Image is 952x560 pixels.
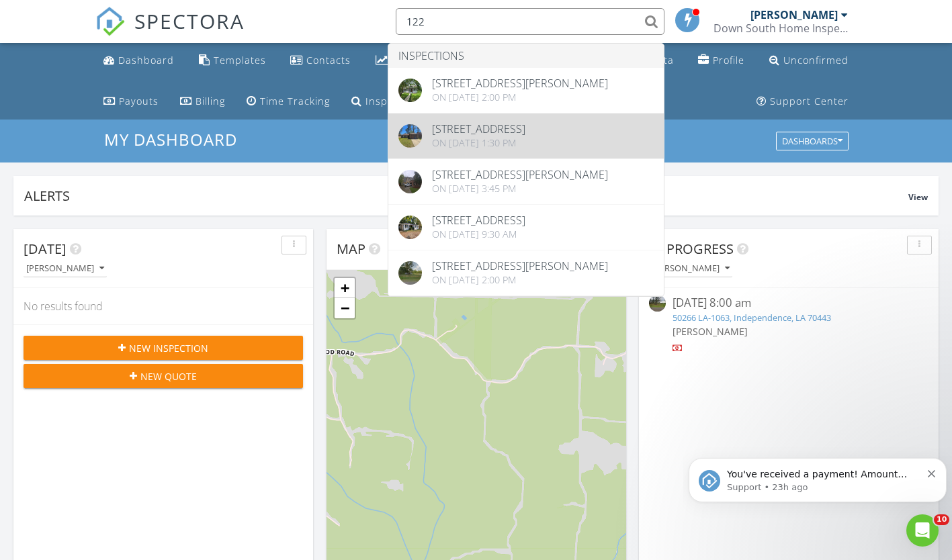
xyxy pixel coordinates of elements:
[95,18,245,46] a: SPECTORA
[260,95,330,107] div: Time Tracking
[652,264,730,273] div: [PERSON_NAME]
[335,278,355,298] a: Zoom in
[649,295,666,312] img: streetview
[432,138,525,148] div: On [DATE] 1:30 pm
[129,341,208,355] span: New Inspection
[432,261,608,271] div: [STREET_ADDRESS][PERSON_NAME]
[306,54,351,66] div: Contacts
[13,288,313,324] div: No results found
[285,48,356,73] a: Contacts
[396,8,664,35] input: Search everything...
[104,128,237,150] span: My Dashboard
[432,169,608,180] div: [STREET_ADDRESS][PERSON_NAME]
[908,191,928,203] span: View
[713,21,848,35] div: Down South Home Inspection, LLC
[140,369,197,383] span: New Quote
[398,170,422,193] img: 6319187%2Fcover_photos%2F4OXEQcv7WVCw8EYpkS5O%2Foriginal.6319187-1711059501138
[370,48,434,73] a: Metrics
[432,92,608,103] div: On [DATE] 2:00 pm
[196,95,225,107] div: Billing
[673,312,831,324] a: 50266 LA-1063, Independence, LA 70443
[649,295,928,355] a: [DATE] 8:00 am 50266 LA-1063, Independence, LA 70443 [PERSON_NAME]
[24,260,107,278] button: [PERSON_NAME]
[398,261,422,285] img: streetview
[175,89,230,114] a: Billing
[751,89,854,114] a: Support Center
[693,48,750,73] a: Company Profile
[119,95,159,107] div: Payouts
[398,124,422,148] img: 8349279%2Fcover_photos%2F8qeJJIbQGVXyNemtnaw2%2Foriginal.8349279-1742584413857
[776,132,849,151] button: Dashboards
[432,229,525,240] div: On [DATE] 9:30 am
[683,430,952,524] iframe: Intercom notifications message
[24,364,303,388] button: New Quote
[673,295,906,312] div: [DATE] 8:00 am
[934,514,949,525] span: 10
[24,336,303,360] button: New Inspection
[750,8,838,21] div: [PERSON_NAME]
[193,48,271,73] a: Templates
[764,48,854,73] a: Unconfirmed
[432,124,525,134] div: [STREET_ADDRESS]
[214,54,266,66] div: Templates
[134,7,245,35] span: SPECTORA
[713,54,744,66] div: Profile
[770,95,849,107] div: Support Center
[649,240,734,258] span: In Progress
[649,260,732,278] button: [PERSON_NAME]
[398,216,422,239] img: 5442214%2Fcover_photos%2FQXpgzYYxWG0vDnk2WPgv%2Foriginal.5442214-1695478710409
[26,264,104,273] div: [PERSON_NAME]
[98,48,179,73] a: Dashboard
[388,44,664,68] li: Inspections
[432,275,608,285] div: On [DATE] 2:00 pm
[24,240,67,258] span: [DATE]
[24,187,908,205] div: Alerts
[782,137,842,146] div: Dashboards
[346,89,429,114] a: Inspections
[95,7,125,36] img: The Best Home Inspection Software - Spectora
[398,79,422,102] img: 8821106%2Fcover_photos%2F3RMjpkMbtT4qcazeIMdR%2Foriginal.jpg
[241,89,335,114] a: Time Tracking
[337,240,365,258] span: Map
[432,183,608,194] div: On [DATE] 3:45 pm
[335,298,355,318] a: Zoom out
[365,95,424,107] div: Inspections
[98,89,164,114] a: Payouts
[432,215,525,226] div: [STREET_ADDRESS]
[432,78,608,89] div: [STREET_ADDRESS][PERSON_NAME]
[783,54,849,66] div: Unconfirmed
[906,514,939,547] iframe: Intercom live chat
[118,54,174,66] div: Dashboard
[673,325,748,338] span: [PERSON_NAME]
